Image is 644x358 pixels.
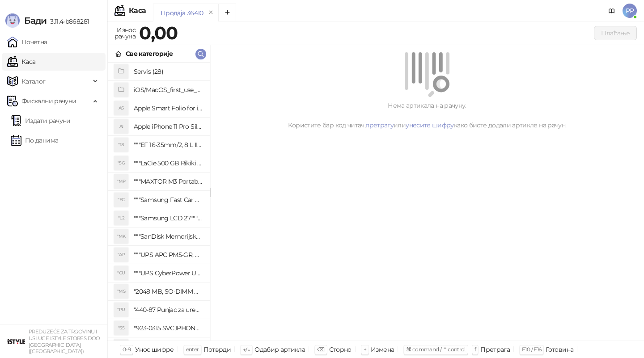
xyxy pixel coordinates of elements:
[134,211,203,225] h4: """Samsung LCD 27"""" C27F390FHUXEN"""
[203,344,231,355] div: Потврди
[135,344,174,355] div: Унос шифре
[114,248,128,262] div: "AP
[11,112,71,130] a: Издати рачуни
[114,229,128,244] div: "MK
[134,83,203,97] h4: iOS/MacOS_first_use_assistance (4)
[365,121,394,129] a: претрагу
[329,344,352,355] div: Сторно
[480,344,510,355] div: Претрага
[406,346,466,353] span: ⌘ command / ⌃ control
[134,303,203,317] h4: "440-87 Punjac za uredjaje sa micro USB portom 4/1, Stand."
[205,9,217,17] button: remove
[7,53,35,71] a: Каса
[134,193,203,207] h4: """Samsung Fast Car Charge Adapter, brzi auto punja_, boja crna"""
[406,121,454,129] a: унесите шифру
[114,303,128,317] div: "PU
[218,4,236,21] button: Add tab
[134,266,203,280] h4: """UPS CyberPower UT650EG, 650VA/360W , line-int., s_uko, desktop"""
[546,344,573,355] div: Готовина
[623,4,637,18] span: PP
[114,339,128,354] div: "SD
[594,26,637,40] button: Плаћање
[126,49,173,59] div: Све категорије
[134,101,203,115] h4: Apple Smart Folio for iPad mini (A17 Pro) - Sage
[134,339,203,354] h4: "923-0448 SVC,IPHONE,TOURQUE DRIVER KIT .65KGF- CM Šrafciger "
[114,211,128,225] div: "L2
[134,174,203,189] h4: """MAXTOR M3 Portable 2TB 2.5"""" crni eksterni hard disk HX-M201TCB/GM"""
[186,346,199,353] span: enter
[113,24,137,42] div: Износ рачуна
[161,8,203,18] div: Продаја 36410
[114,174,128,189] div: "MP
[24,15,47,26] span: Бади
[475,346,476,353] span: f
[11,131,58,149] a: По данима
[605,4,619,18] a: Документација
[114,101,128,115] div: AS
[134,156,203,170] h4: """LaCie 500 GB Rikiki USB 3.0 / Ultra Compact & Resistant aluminum / USB 3.0 / 2.5"""""""
[522,346,541,353] span: F10 / F16
[114,138,128,152] div: "18
[254,344,305,355] div: Одабир артикла
[129,7,146,14] div: Каса
[29,329,100,354] small: PREDUZEĆE ZA TRGOVINU I USLUGE ISTYLE STORES DOO [GEOGRAPHIC_DATA] ([GEOGRAPHIC_DATA])
[7,33,47,51] a: Почетна
[114,156,128,170] div: "5G
[134,64,203,79] h4: Servis (28)
[364,346,366,353] span: +
[114,193,128,207] div: "FC
[108,63,210,341] div: grid
[21,92,76,110] span: Фискални рачуни
[134,248,203,262] h4: """UPS APC PM5-GR, Essential Surge Arrest,5 utic_nica"""
[114,321,128,335] div: "S5
[21,72,46,90] span: Каталог
[243,346,250,353] span: ↑/↓
[114,119,128,134] div: AI
[123,346,131,353] span: 0-9
[134,119,203,134] h4: Apple iPhone 11 Pro Silicone Case - Black
[221,101,633,130] div: Нема артикала на рачуну. Користите бар код читач, или како бисте додали артикле на рачун.
[7,333,25,350] img: 64x64-companyLogo-77b92cf4-9946-4f36-9751-bf7bb5fd2c7d.png
[114,266,128,280] div: "CU
[5,13,20,28] img: Logo
[114,284,128,299] div: "MS
[134,138,203,152] h4: """EF 16-35mm/2, 8 L III USM"""
[134,284,203,299] h4: "2048 MB, SO-DIMM DDRII, 667 MHz, Napajanje 1,8 0,1 V, Latencija CL5"
[139,22,178,44] strong: 0,00
[47,17,89,25] span: 3.11.4-b868281
[317,346,324,353] span: ⌫
[371,344,394,355] div: Измена
[134,229,203,244] h4: """SanDisk Memorijska kartica 256GB microSDXC sa SD adapterom SDSQXA1-256G-GN6MA - Extreme PLUS, ...
[134,321,203,335] h4: "923-0315 SVC,IPHONE 5/5S BATTERY REMOVAL TRAY Držač za iPhone sa kojim se otvara display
